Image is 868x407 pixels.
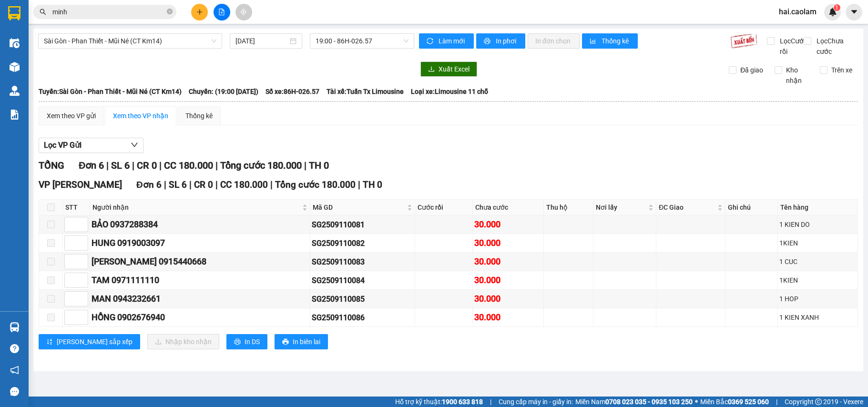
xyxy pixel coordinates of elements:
span: ĐC Giao [659,202,715,213]
span: CC 180.000 [164,160,213,171]
span: hai.caolam [771,6,824,18]
td: SG2509110084 [310,271,415,290]
span: Lọc Chưa cước [813,36,858,57]
span: | [215,179,218,190]
img: warehouse-icon [10,38,20,48]
div: 30.000 [474,274,542,287]
div: 1 KIEN XANH [779,312,856,323]
div: 1 CUC [779,256,856,267]
button: bar-chartThống kê [582,33,638,49]
span: In biên lai [293,336,320,347]
span: Đơn 6 [136,179,162,190]
div: 30.000 [474,236,542,250]
button: file-add [214,4,230,20]
span: | [304,160,306,171]
span: Số xe: 86H-026.57 [266,86,319,97]
span: close-circle [167,9,173,14]
span: Cung cấp máy in - giấy in: [499,397,573,407]
span: download [428,66,435,73]
td: SG2509110086 [310,308,415,327]
button: aim [235,4,252,20]
img: warehouse-icon [10,86,20,96]
span: Làm mới [439,36,466,46]
div: 1KIEN [779,275,856,285]
span: Sài Gòn - Phan Thiết - Mũi Né (CT Km14) [44,34,216,48]
strong: 1900 633 818 [442,398,483,406]
span: Tài xế: Tuấn Tx Limousine [327,86,404,97]
span: Đơn 6 [79,160,104,171]
span: plus [196,9,203,15]
span: notification [10,366,19,375]
td: SG2509110082 [310,234,415,253]
span: bar-chart [590,38,598,45]
span: caret-down [850,8,858,16]
span: CR 0 [194,179,213,190]
div: MAN 0943232661 [92,292,308,305]
span: | [132,160,134,171]
td: SG2509110081 [310,215,415,234]
div: 30.000 [474,311,542,324]
div: SG2509110086 [312,312,413,324]
span: VP [PERSON_NAME] [39,179,122,190]
span: SL 6 [111,160,130,171]
div: SG2509110082 [312,237,413,249]
span: Mã GD [313,202,405,213]
div: Xem theo VP gửi [47,111,96,121]
span: Tổng cước 180.000 [220,160,302,171]
div: SG2509110084 [312,275,413,286]
span: Tổng cước 180.000 [275,179,356,190]
span: Lọc VP Gửi [44,139,82,151]
img: solution-icon [10,110,20,120]
div: SG2509110085 [312,293,413,305]
th: Ghi chú [725,200,778,215]
span: Kho nhận [782,65,813,86]
button: plus [191,4,208,20]
span: Xuất Excel [439,64,470,74]
button: sort-ascending[PERSON_NAME] sắp xếp [39,334,140,349]
div: TAM 0971111110 [92,274,308,287]
button: Lọc VP Gửi [39,138,143,153]
button: downloadNhập kho nhận [147,334,219,349]
span: file-add [218,9,225,15]
span: close-circle [167,8,173,17]
span: | [159,160,162,171]
button: printerIn biên lai [275,334,328,349]
strong: 0708 023 035 - 0935 103 250 [605,398,693,406]
button: printerIn DS [226,334,267,349]
div: 1KIEN [779,238,856,248]
span: Chuyến: (19:00 [DATE]) [189,86,258,97]
span: printer [282,338,289,346]
span: Nơi lấy [596,202,646,213]
span: message [10,387,19,396]
div: Thống kê [185,111,213,121]
img: logo-vxr [8,6,20,20]
span: Miền Nam [575,397,693,407]
span: 19:00 - 86H-026.57 [316,34,408,48]
span: | [189,179,192,190]
img: icon-new-feature [828,8,837,16]
span: In DS [245,336,260,347]
td: SG2509110085 [310,290,415,308]
span: | [164,179,166,190]
div: SG2509110083 [312,256,413,268]
th: Tên hàng [778,200,858,215]
span: Hỗ trợ kỹ thuật: [395,397,483,407]
td: SG2509110083 [310,253,415,271]
div: BẢO 0937288384 [92,218,308,231]
span: In phơi [496,36,518,46]
span: down [131,141,138,149]
span: copyright [815,398,822,405]
img: warehouse-icon [10,322,20,332]
span: | [776,397,777,407]
img: warehouse-icon [10,62,20,72]
span: Đã giao [736,65,767,75]
span: [PERSON_NAME] sắp xếp [57,336,133,347]
span: SL 6 [169,179,187,190]
input: Tìm tên, số ĐT hoặc mã đơn [52,7,165,17]
span: printer [234,338,241,346]
span: Trên xe [827,65,856,75]
input: 11/09/2025 [235,36,288,46]
span: | [270,179,273,190]
div: 30.000 [474,292,542,305]
span: Lọc Cước rồi [776,36,808,57]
